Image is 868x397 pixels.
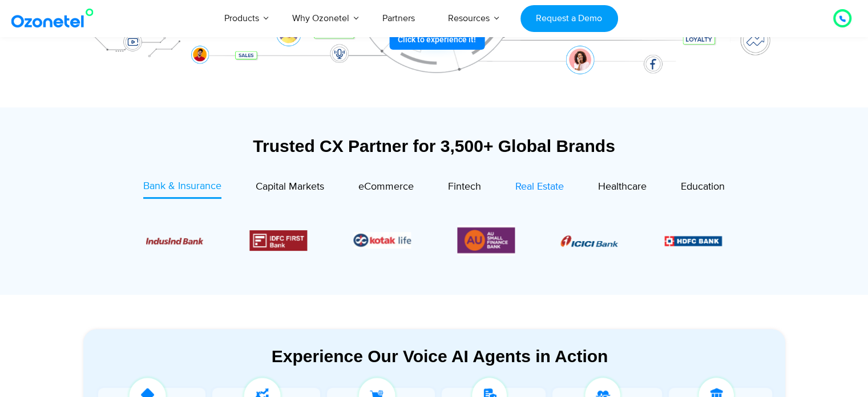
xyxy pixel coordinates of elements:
[95,346,785,366] div: Experience Our Voice AI Agents in Action
[598,179,647,198] a: Healthcare
[448,181,481,193] span: Fintech
[358,181,414,193] span: eCommerce
[353,232,411,248] div: 5 / 6
[143,179,221,199] a: Bank & Insurance
[249,230,307,251] img: Picture12.png
[256,179,324,198] a: Capital Markets
[520,5,618,32] a: Request a Demo
[143,180,221,193] span: Bank & Insurance
[358,179,414,198] a: eCommerce
[665,236,722,246] img: Picture9.png
[515,179,564,198] a: Real Estate
[515,181,564,193] span: Real Estate
[353,232,411,248] img: Picture26.jpg
[457,225,515,255] img: Picture13.png
[561,234,619,247] div: 1 / 6
[681,181,725,193] span: Education
[146,225,722,255] div: Image Carousel
[249,230,307,251] div: 4 / 6
[83,136,785,156] div: Trusted CX Partner for 3,500+ Global Brands
[665,234,722,247] div: 2 / 6
[457,225,515,255] div: 6 / 6
[146,238,203,244] img: Picture10.png
[256,181,324,193] span: Capital Markets
[598,181,647,193] span: Healthcare
[146,234,203,247] div: 3 / 6
[681,179,725,198] a: Education
[561,235,619,247] img: Picture8.png
[448,179,481,198] a: Fintech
